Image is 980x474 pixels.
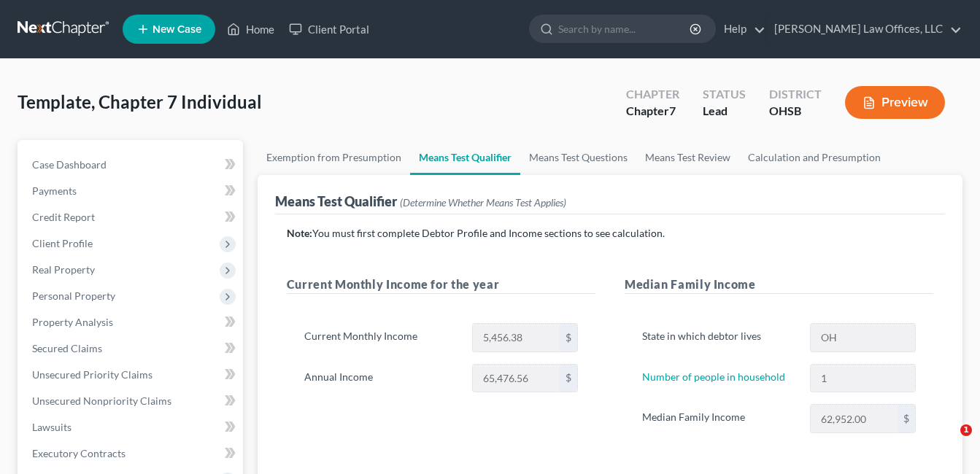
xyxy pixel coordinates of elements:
[960,424,972,436] span: 1
[717,16,765,42] a: Help
[153,24,201,35] span: New Case
[287,226,933,241] p: You must first complete Debtor Profile and Income sections to see calculation.
[811,365,915,392] input: --
[811,324,915,351] input: State
[20,178,243,204] a: Payments
[769,86,822,103] div: District
[636,140,739,175] a: Means Test Review
[20,388,243,414] a: Unsecured Nonpriority Claims
[669,104,676,117] span: 7
[20,204,243,230] a: Credit Report
[703,86,746,103] div: Status
[20,414,243,440] a: Lawsuits
[20,440,243,467] a: Executory Contracts
[930,424,965,459] iframe: Intercom live chat
[625,276,933,294] h5: Median Family Income
[473,324,560,351] input: 0.00
[220,16,282,42] a: Home
[32,447,126,459] span: Executory Contracts
[287,227,312,239] strong: Note:
[282,16,377,42] a: Client Portal
[20,362,243,388] a: Unsecured Priority Claims
[560,324,577,351] div: $
[558,15,692,42] input: Search by name...
[258,140,410,175] a: Exemption from Presumption
[32,421,72,433] span: Lawsuits
[739,140,890,175] a: Calculation and Presumption
[400,196,566,209] span: (Determine Whether Means Test Applies)
[32,184,77,197] span: Payments
[811,405,898,432] input: 0.00
[898,405,915,432] div: $
[32,158,107,171] span: Case Dashboard
[703,103,746,120] div: Lead
[32,368,153,381] span: Unsecured Priority Claims
[32,211,95,223] span: Credit Report
[473,365,560,392] input: 0.00
[18,91,262,112] span: Template, Chapter 7 Individual
[635,404,803,433] label: Median Family Income
[20,309,243,335] a: Property Analysis
[520,140,636,175] a: Means Test Questions
[20,152,243,178] a: Case Dashboard
[642,370,785,383] a: Number of people in household
[32,316,113,328] span: Property Analysis
[32,342,102,354] span: Secured Claims
[32,290,115,302] span: Personal Property
[845,86,945,119] button: Preview
[275,193,566,210] div: Means Test Qualifier
[635,323,803,352] label: State in which debtor lives
[32,263,95,276] span: Real Property
[410,140,520,175] a: Means Test Qualifier
[769,103,822,120] div: OHSB
[32,237,93,249] span: Client Profile
[626,86,679,103] div: Chapter
[297,323,465,352] label: Current Monthly Income
[560,365,577,392] div: $
[767,16,962,42] a: [PERSON_NAME] Law Offices, LLC
[626,103,679,120] div: Chapter
[287,276,595,294] h5: Current Monthly Income for the year
[32,395,171,407] span: Unsecured Nonpriority Claims
[20,335,243,362] a: Secured Claims
[297,364,465,393] label: Annual Income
